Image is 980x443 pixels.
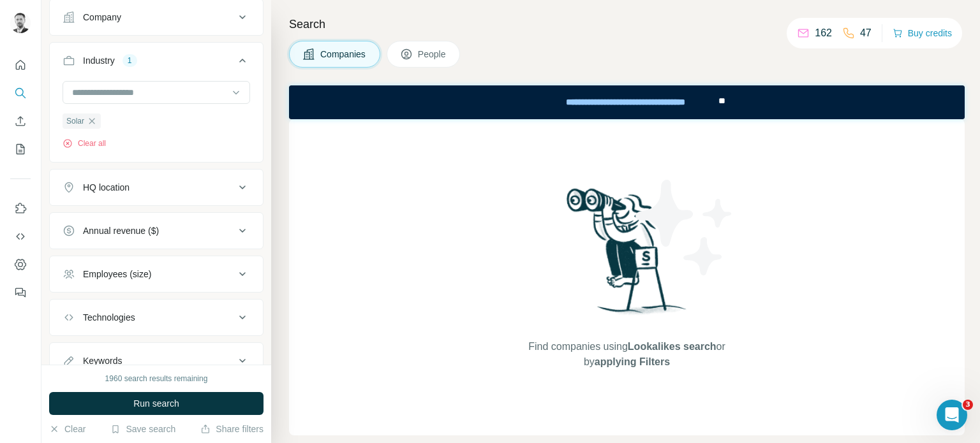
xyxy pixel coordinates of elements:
[561,185,694,327] img: Surfe Illustration - Woman searching with binoculars
[122,55,137,66] div: 1
[10,281,31,304] button: Feedback
[289,85,965,119] iframe: Banner
[10,138,31,161] button: My lists
[320,48,367,61] span: Companies
[200,423,264,435] button: Share filters
[83,311,135,324] div: Technologies
[10,13,31,33] img: Avatar
[50,215,263,246] button: Annual revenue ($)
[10,225,31,248] button: Use Surfe API
[937,400,967,430] iframe: Intercom live chat
[50,172,263,203] button: HQ location
[50,2,263,33] button: Company
[10,82,31,105] button: Search
[133,397,179,410] span: Run search
[50,345,263,376] button: Keywords
[595,356,670,367] span: applying Filters
[83,354,122,367] div: Keywords
[105,373,208,384] div: 1960 search results remaining
[83,181,130,194] div: HQ location
[50,302,263,333] button: Technologies
[893,24,952,42] button: Buy credits
[524,339,729,370] span: Find companies using or by
[50,259,263,289] button: Employees (size)
[815,25,832,41] p: 162
[628,341,716,352] span: Lookalikes search
[83,268,151,280] div: Employees (size)
[10,197,31,220] button: Use Surfe on LinkedIn
[50,45,263,81] button: Industry1
[418,48,447,61] span: People
[289,15,965,33] h4: Search
[10,253,31,276] button: Dashboard
[49,423,85,435] button: Clear
[83,224,159,237] div: Annual revenue ($)
[10,54,31,76] button: Quick start
[10,110,31,133] button: Enrich CSV
[83,11,121,24] div: Company
[66,115,84,127] span: Solar
[110,423,175,435] button: Save search
[860,25,872,41] p: 47
[49,392,264,415] button: Run search
[83,54,115,67] div: Industry
[63,138,106,149] button: Clear all
[627,170,742,285] img: Surfe Illustration - Stars
[963,400,973,410] span: 3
